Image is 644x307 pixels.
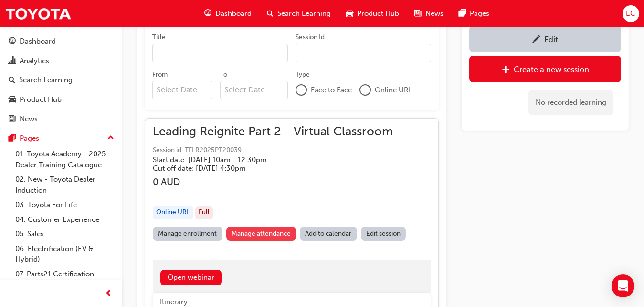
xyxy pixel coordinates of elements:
span: guage-icon [9,37,16,46]
span: Face to Face [311,85,352,96]
button: DashboardAnalyticsSearch LearningProduct HubNews [4,31,118,130]
a: Product Hub [4,91,118,109]
a: Manage enrollment [153,227,222,241]
span: news-icon [9,115,16,123]
a: Add to calendar [300,227,357,241]
a: car-iconProduct Hub [338,4,407,23]
div: Dashboard [20,36,56,47]
span: Session id: TFLR2025PT20039 [153,145,393,156]
span: plus-icon [502,66,510,75]
div: Create a new session [514,65,589,74]
span: up-icon [107,132,114,144]
a: 07. Parts21 Certification [11,267,118,282]
button: Pages [4,130,118,147]
span: Product Hub [357,8,399,19]
span: search-icon [9,76,15,85]
span: Dashboard [215,8,252,19]
span: news-icon [414,8,422,20]
div: Analytics [20,55,49,66]
span: prev-icon [105,288,112,300]
span: News [425,8,443,19]
input: Title [152,44,288,62]
span: Online URL [375,85,412,96]
a: 01. Toyota Academy - 2025 Dealer Training Catalogue [11,147,118,172]
div: Session Id [296,33,325,42]
span: Search Learning [277,8,331,19]
span: search-icon [267,8,274,20]
a: search-iconSearch Learning [259,4,338,23]
div: To [220,70,227,79]
div: Product Hub [20,94,62,105]
input: Session Id [296,44,431,62]
a: Open webinar [160,270,222,285]
img: Trak [5,3,72,24]
span: car-icon [346,8,353,20]
span: chart-icon [9,57,16,66]
a: Dashboard [4,33,118,50]
span: Leading Reignite Part 2 - Virtual Classroom [153,126,393,137]
a: 05. Sales [11,227,118,241]
div: Pages [20,133,39,144]
a: Search Learning [4,71,118,89]
input: To [220,81,288,99]
span: EC [626,8,635,19]
span: guage-icon [204,8,211,20]
div: Online URL [153,206,193,219]
span: pages-icon [9,134,16,143]
a: Edit session [361,227,406,241]
span: pages-icon [459,8,466,20]
span: car-icon [9,96,16,104]
a: 02. New - Toyota Dealer Induction [11,172,118,197]
a: pages-iconPages [451,4,497,23]
div: Edit [544,34,558,44]
a: News [4,110,118,128]
h5: Start date: [DATE] 10am - 12:30pm [153,155,378,164]
div: News [20,113,38,124]
a: 04. Customer Experience [11,212,118,227]
a: Analytics [4,52,118,70]
div: Search Learning [19,75,73,86]
h3: 0 AUD [153,176,393,187]
span: pencil-icon [532,35,540,45]
div: From [152,70,168,79]
a: Edit [469,26,621,52]
a: 06. Electrification (EV & Hybrid) [11,241,118,267]
div: Full [195,206,213,219]
div: Title [152,33,166,42]
input: From [152,81,212,99]
button: EC [623,5,639,22]
a: guage-iconDashboard [197,4,259,23]
div: No recorded learning [528,90,613,115]
a: Create a new session [469,56,621,82]
div: Type [296,70,310,79]
h5: Cut off date: [DATE] 4:30pm [153,164,378,173]
a: 03. Toyota For Life [11,197,118,212]
span: Pages [470,8,489,19]
a: news-iconNews [407,4,451,23]
a: Manage attendance [226,227,296,241]
button: Leading Reignite Part 2 - Virtual ClassroomSession id: TFLR2025PT20039Start date: [DATE] 10am - 1... [153,126,431,244]
div: Open Intercom Messenger [612,274,634,297]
